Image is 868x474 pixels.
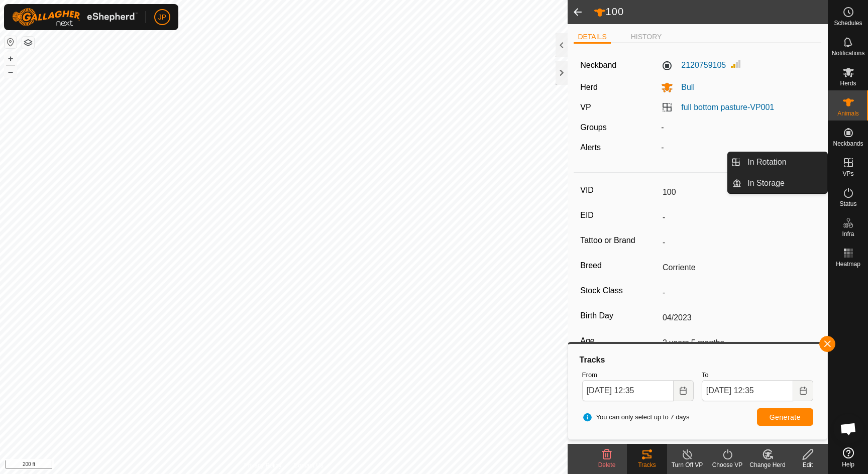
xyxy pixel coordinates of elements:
label: 2120759105 [661,59,726,71]
button: + [5,53,17,65]
a: Contact Us [293,461,323,470]
button: Choose Date [674,380,694,401]
span: Schedules [834,20,862,26]
li: In Storage [728,173,827,193]
a: Help [828,443,868,471]
div: Turn Off VP [667,460,707,469]
a: full bottom pasture-VP001 [681,103,774,111]
span: Neckbands [833,141,863,147]
li: In Rotation [728,152,827,172]
a: Open chat [833,414,863,444]
button: Generate [757,408,813,426]
div: Change Herd [747,460,788,469]
label: Age [580,334,659,347]
span: Generate [770,413,801,421]
li: HISTORY [627,32,666,42]
img: Signal strength [730,58,742,70]
button: – [5,66,17,78]
span: JP [158,12,166,23]
span: You can only select up to 7 days [582,412,690,422]
label: Neckband [580,59,616,71]
label: Tattoo or Brand [580,234,659,247]
span: Delete [598,461,616,468]
span: In Storage [747,177,785,189]
span: Status [839,201,856,207]
span: In Rotation [747,156,786,168]
label: Herd [580,83,598,91]
button: Choose Date [793,380,813,401]
div: Edit [788,460,828,469]
a: Privacy Policy [244,461,282,470]
div: - [657,122,819,134]
img: Gallagher Logo [12,8,138,26]
a: In Storage [741,173,827,193]
a: In Rotation [741,152,827,172]
label: EID [580,209,659,222]
label: Alerts [580,143,601,152]
div: - [657,142,819,154]
label: VID [580,184,659,197]
span: VPs [842,171,853,177]
label: Groups [580,123,606,132]
div: Tracks [578,354,817,366]
label: Birth Day [580,309,659,322]
span: Notifications [832,50,864,56]
span: Herds [840,80,856,86]
h2: 100 [594,6,828,19]
span: Infra [842,231,854,237]
span: Animals [837,110,859,116]
label: Breed [580,259,659,272]
label: To [702,370,813,380]
button: Reset Map [5,36,17,48]
span: Bull [673,83,695,91]
button: Map Layers [22,37,34,49]
label: Stock Class [580,284,659,297]
div: Choose VP [707,460,747,469]
label: From [582,370,694,380]
span: Help [842,461,854,467]
span: Heatmap [836,261,860,267]
div: Tracks [627,460,667,469]
li: DETAILS [574,32,610,44]
label: VP [580,103,591,111]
